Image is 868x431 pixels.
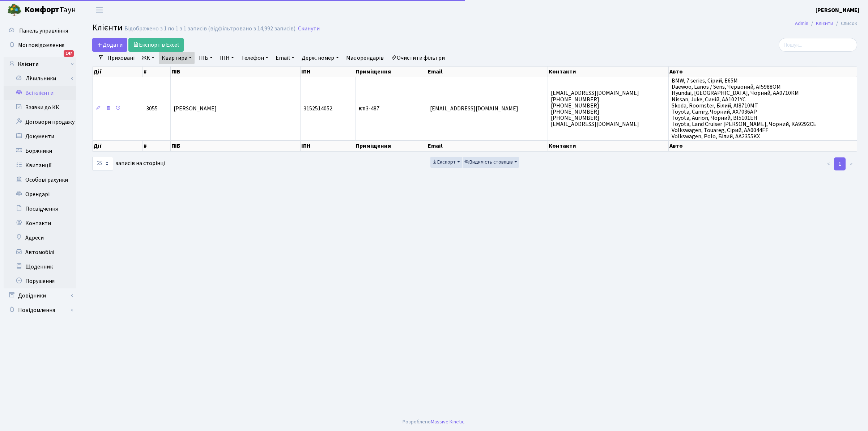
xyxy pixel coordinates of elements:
th: Авто [669,140,857,151]
a: Телефон [238,52,271,64]
th: ПІБ [171,140,301,151]
th: ІПН [301,67,355,77]
th: Email [427,67,548,77]
b: [PERSON_NAME] [816,6,859,14]
a: Квартира [159,52,195,64]
th: Приміщення [355,140,427,151]
span: Додати [97,41,123,49]
a: Massive Kinetic [431,418,464,426]
button: Видимість стовпців [463,157,519,168]
a: Адреси [4,231,76,245]
span: Панель управління [19,27,68,35]
a: Очистити фільтри [388,52,448,64]
a: Admin [795,20,808,27]
th: Приміщення [355,67,427,77]
div: Відображено з 1 по 1 з 1 записів (відфільтровано з 14,992 записів). [124,25,297,32]
a: Приховані [105,52,137,64]
th: Email [427,140,548,151]
a: Боржники [4,144,76,158]
a: Скинути [298,25,320,32]
a: Панель управління [4,24,76,38]
a: ІПН [217,52,237,64]
span: Таун [25,4,76,16]
span: 3055 [146,105,158,113]
a: Орендарі [4,187,76,202]
a: Має орендарів [343,52,387,64]
a: Експорт в Excel [128,38,184,52]
label: записів на сторінці [92,157,165,170]
span: Видимість стовпців [464,159,513,166]
b: КТ [358,105,366,113]
div: 147 [64,50,74,57]
th: Дії [93,67,143,77]
input: Пошук... [779,38,857,52]
th: Авто [669,67,857,77]
a: Клієнти [816,20,833,27]
span: Мої повідомлення [18,41,64,49]
span: Експорт [432,159,456,166]
nav: breadcrumb [784,16,868,31]
a: Договори продажу [4,115,76,129]
a: Щоденник [4,259,76,274]
a: Держ. номер [299,52,341,64]
a: Квитанції [4,158,76,173]
th: Контакти [548,140,669,151]
a: Повідомлення [4,303,76,317]
a: Мої повідомлення147 [4,38,76,52]
a: Клієнти [4,57,76,71]
span: 3-487 [358,105,379,113]
a: Email [273,52,297,64]
a: ЖК [139,52,157,64]
th: Дії [93,140,143,151]
a: Заявки до КК [4,100,76,115]
a: ПІБ [196,52,216,64]
select: записів на сторінці [92,157,113,170]
a: Довідники [4,288,76,303]
span: BMW, 7 series, Сірий, E65M Daewoo, Lanos / Sens, Червоний, АІ5988ОМ Hyundai, [GEOGRAPHIC_DATA], Ч... [672,77,816,140]
th: ІПН [301,140,355,151]
img: logo.png [7,3,22,17]
th: # [143,67,171,77]
a: Додати [92,38,127,52]
b: Комфорт [25,4,59,16]
span: [PERSON_NAME] [174,105,217,113]
a: Лічильники [8,71,76,86]
a: Особові рахунки [4,173,76,187]
a: Порушення [4,274,76,288]
button: Експорт [430,157,462,168]
th: Контакти [548,67,669,77]
th: ПІБ [171,67,301,77]
a: Документи [4,129,76,144]
span: Клієнти [92,21,123,34]
li: Список [833,20,857,28]
a: 1 [834,157,846,170]
span: [EMAIL_ADDRESS][DOMAIN_NAME] [PHONE_NUMBER] [PHONE_NUMBER] [PHONE_NUMBER] [PHONE_NUMBER] [EMAIL_A... [551,89,639,128]
a: [PERSON_NAME] [816,6,859,14]
div: Розроблено . [403,418,465,426]
span: [EMAIL_ADDRESS][DOMAIN_NAME] [430,105,518,113]
a: Автомобілі [4,245,76,259]
a: Контакти [4,216,76,231]
th: # [143,140,171,151]
button: Переключити навігацію [90,4,109,16]
a: Посвідчення [4,202,76,216]
a: Всі клієнти [4,86,76,100]
span: 3152514052 [303,105,332,113]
